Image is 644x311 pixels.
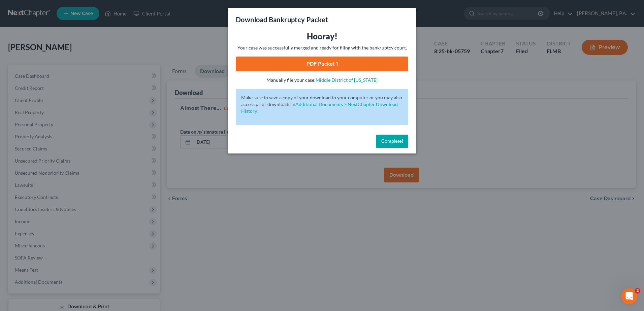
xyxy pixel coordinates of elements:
p: Manually file your case: [236,77,408,83]
p: Make sure to save a copy of your download to your computer or you may also access prior downloads in [241,94,403,114]
iframe: Intercom live chat [621,288,637,304]
h3: Hooray! [236,31,408,42]
a: PDF Packet 1 [236,57,408,71]
span: 2 [635,288,640,293]
a: Middle District of [US_STATE] [316,77,378,83]
p: Your case was successfully merged and ready for filing with the bankruptcy court. [236,44,408,51]
button: Complete! [376,135,408,148]
h3: Download Bankruptcy Packet [236,15,328,24]
span: Complete! [381,138,403,144]
a: Additional Documents > NextChapter Download History. [241,101,398,114]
